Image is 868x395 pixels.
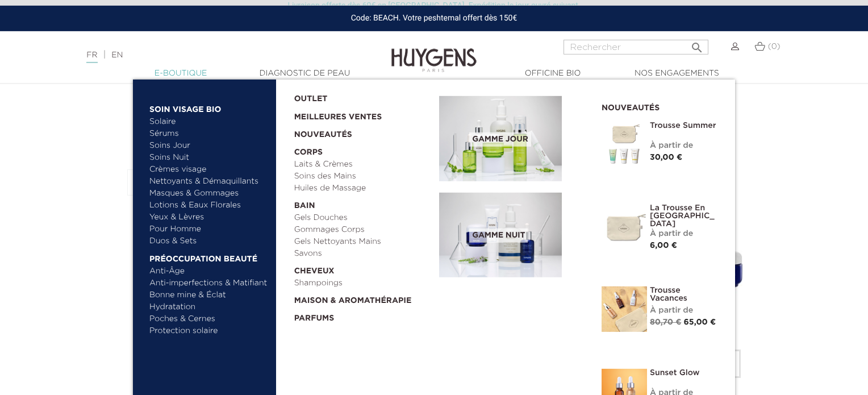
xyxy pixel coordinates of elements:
[650,305,718,317] div: À partir de
[620,68,733,80] a: Nos engagements
[439,96,562,181] img: routine_jour_banner.jpg
[469,132,531,147] span: Gamme jour
[391,30,477,74] img: Huygens
[602,99,718,113] h2: Nouveautés
[149,128,268,140] a: Sérums
[149,152,258,164] a: Soins Nuit
[650,140,718,152] div: À partir de
[149,265,268,277] a: Anti-Âge
[149,235,268,247] a: Duos & Sets
[294,182,432,194] a: Huiles de Massage
[149,164,268,176] a: Crèmes visage
[650,153,682,161] span: 30,00 €
[439,193,585,278] a: Gamme nuit
[650,369,718,377] a: Sunset Glow
[602,122,647,167] img: Trousse Summer
[294,212,432,224] a: Gels Douches
[294,171,432,182] a: Soins des Mains
[684,318,716,326] span: 65,00 €
[294,307,432,325] a: Parfums
[86,51,97,63] a: FR
[248,68,361,80] a: Diagnostic de peau
[496,68,610,80] a: Officine Bio
[149,325,268,337] a: Protection solaire
[124,68,237,80] a: E-Boutique
[564,40,708,55] input: Rechercher
[149,199,268,211] a: Lotions & Eaux Florales
[687,36,707,52] button: 
[602,286,647,332] img: La Trousse vacances
[602,204,647,250] img: La Trousse en Coton
[127,169,268,196] button: Pertinence
[439,96,585,181] a: Gamme jour
[294,248,432,260] a: Savons
[294,159,432,171] a: Laits & Crèmes
[149,211,268,223] a: Yeux & Lèvres
[768,43,781,51] span: (0)
[650,242,677,250] span: 6,00 €
[294,277,432,289] a: Shampoings
[294,236,432,248] a: Gels Nettoyants Mains
[439,193,562,278] img: routine_nuit_banner.jpg
[650,228,718,240] div: À partir de
[650,204,718,228] a: La Trousse en [GEOGRAPHIC_DATA]
[149,289,268,301] a: Bonne mine & Éclat
[294,88,422,105] a: OUTLET
[149,301,268,313] a: Hydratation
[294,224,432,236] a: Gommages Corps
[650,286,718,302] a: Trousse Vacances
[650,318,681,326] span: 80,70 €
[294,289,432,307] a: Maison & Aromathérapie
[469,228,528,243] span: Gamme nuit
[294,260,432,277] a: Cheveux
[294,194,432,212] a: Bain
[149,313,268,325] a: Poches & Cernes
[294,141,432,159] a: Corps
[149,247,268,265] a: Préoccupation beauté
[149,188,268,199] a: Masques & Gommages
[650,122,718,130] a: Trousse Summer
[149,140,268,152] a: Soins Jour
[149,176,268,188] a: Nettoyants & Démaquillants
[149,116,268,128] a: Solaire
[690,38,704,51] i: 
[294,123,432,141] a: Nouveautés
[149,98,268,116] a: Soin Visage Bio
[149,277,268,289] a: Anti-imperfections & Matifiant
[111,51,123,59] a: EN
[294,105,422,123] a: Meilleures Ventes
[149,223,268,235] a: Pour Homme
[81,48,353,62] div: |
